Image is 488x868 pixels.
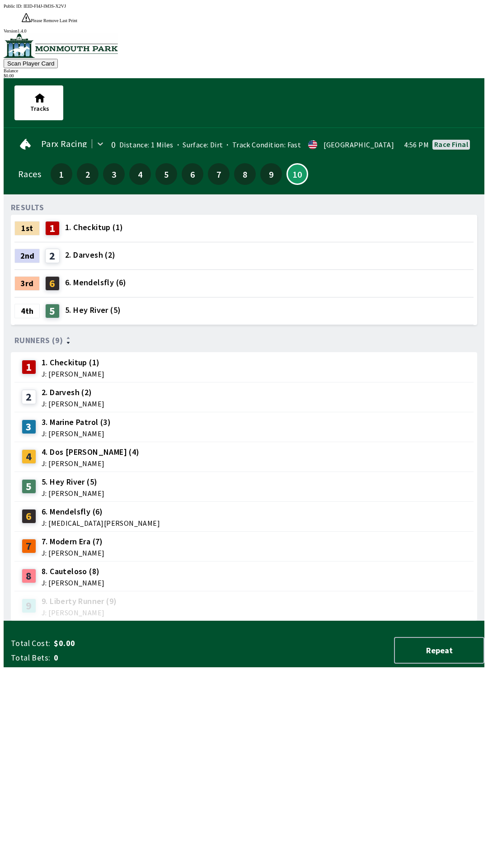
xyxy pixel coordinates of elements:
div: 7 [22,539,36,553]
button: 9 [260,163,282,185]
span: 5. Hey River (5) [65,304,121,316]
span: 4 [131,171,149,177]
button: Scan Player Card [4,59,58,68]
button: Repeat [394,637,484,664]
div: Race final [434,141,468,148]
span: Please Remove Last Print [31,18,77,23]
div: 1 [45,221,60,236]
span: 1. Checkitup (1) [42,357,104,368]
button: 8 [234,163,256,185]
button: 7 [208,163,230,185]
img: venue logo [4,33,118,58]
div: RESULTS [11,204,44,211]
span: 1. Checkitup (1) [65,222,123,233]
span: 1 [53,171,70,177]
span: 4:56 PM [404,141,429,148]
span: 3. Marine Patrol (3) [42,416,111,428]
span: 9. Liberty Runner (9) [42,595,117,607]
span: 4. Dos [PERSON_NAME] (4) [42,446,140,458]
span: 8 [236,171,253,177]
div: Balance [4,68,484,73]
span: 2. Darvesh (2) [65,249,116,261]
div: Version 1.4.0 [4,28,484,33]
div: 8 [22,569,36,583]
span: J: [PERSON_NAME] [42,460,140,467]
span: $0.00 [54,638,196,649]
div: 3 [22,420,36,434]
span: J: [PERSON_NAME] [42,549,104,557]
div: Runners (9) [14,336,474,345]
div: 2nd [14,249,40,263]
button: 2 [77,163,99,185]
span: 7. Modern Era (7) [42,536,104,547]
div: 6 [22,509,36,524]
div: 0 [110,141,115,148]
div: 1st [14,221,40,236]
span: 6. Mendelsfly (6) [65,277,127,288]
span: Distance: 1 Miles [119,140,174,149]
span: Total Bets: [11,652,50,663]
span: J: [PERSON_NAME] [42,370,104,377]
div: 3rd [14,276,40,291]
span: 7 [210,171,227,177]
button: 6 [182,163,203,185]
span: 2. Darvesh (2) [42,387,104,398]
div: Races [18,170,41,178]
div: 5 [22,479,36,494]
div: [GEOGRAPHIC_DATA] [324,141,394,148]
span: 3 [105,171,122,177]
div: 2 [22,390,36,404]
span: 5 [158,171,175,177]
div: 4 [22,449,36,464]
div: 5 [45,304,60,318]
div: 6 [45,276,60,291]
span: 0 [54,652,196,663]
span: Parx Racing [41,140,87,147]
span: Runners (9) [14,337,63,344]
span: Repeat [402,645,476,656]
span: J: [PERSON_NAME] [42,430,111,437]
span: 2 [79,171,96,177]
button: 1 [51,163,72,185]
div: $ 0.00 [4,73,484,78]
span: J: [MEDICAL_DATA][PERSON_NAME] [42,519,160,527]
span: 6 [184,171,201,177]
button: 10 [286,163,308,185]
div: 1 [22,360,36,374]
span: J: [PERSON_NAME] [42,400,104,407]
span: Surface: Dirt [174,140,223,149]
span: Track Condition: Fast [223,140,301,149]
div: Public ID: [4,4,484,9]
button: 3 [103,163,125,185]
div: 9 [22,599,36,613]
button: 5 [155,163,177,185]
div: 2 [45,249,60,263]
span: 10 [290,172,305,176]
span: 9 [263,171,280,177]
span: J: [PERSON_NAME] [42,490,104,497]
div: 4th [14,304,40,318]
span: 5. Hey River (5) [42,476,104,488]
button: Tracks [14,85,63,120]
span: Tracks [30,104,49,113]
span: IEID-FI4J-IM3S-X2VJ [23,4,66,9]
span: J: [PERSON_NAME] [42,579,104,586]
span: 8. Cauteloso (8) [42,566,104,577]
button: 4 [129,163,151,185]
span: Total Cost: [11,638,50,649]
span: 6. Mendelsfly (6) [42,506,160,518]
span: J: [PERSON_NAME] [42,609,117,616]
